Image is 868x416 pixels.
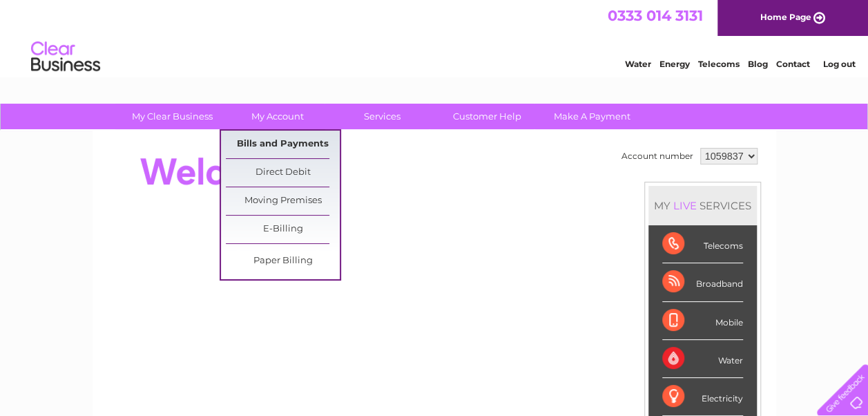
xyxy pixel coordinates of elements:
div: Broadband [662,263,743,301]
a: Moving Premises [226,187,340,215]
div: Mobile [662,302,743,340]
a: My Account [220,104,334,129]
div: MY SERVICES [648,186,757,225]
a: Direct Debit [226,159,340,187]
img: logo.png [30,36,101,78]
a: Log out [822,59,855,69]
div: Electricity [662,378,743,416]
div: Telecoms [662,225,743,263]
a: Telecoms [698,59,740,69]
div: LIVE [671,199,700,212]
a: Customer Help [430,104,544,129]
a: Energy [659,59,690,69]
a: Make A Payment [535,104,649,129]
a: Blog [748,59,768,69]
a: Contact [776,59,810,69]
div: Clear Business is a trading name of Verastar Limited (registered in [GEOGRAPHIC_DATA] No. 3667643... [108,8,761,67]
a: Water [625,59,651,69]
a: Services [325,104,439,129]
a: My Clear Business [115,104,229,129]
div: Water [662,340,743,378]
a: Paper Billing [226,247,340,275]
a: 0333 014 3131 [608,7,703,24]
a: Bills and Payments [226,131,340,158]
td: Account number [618,144,697,168]
a: E-Billing [226,216,340,243]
